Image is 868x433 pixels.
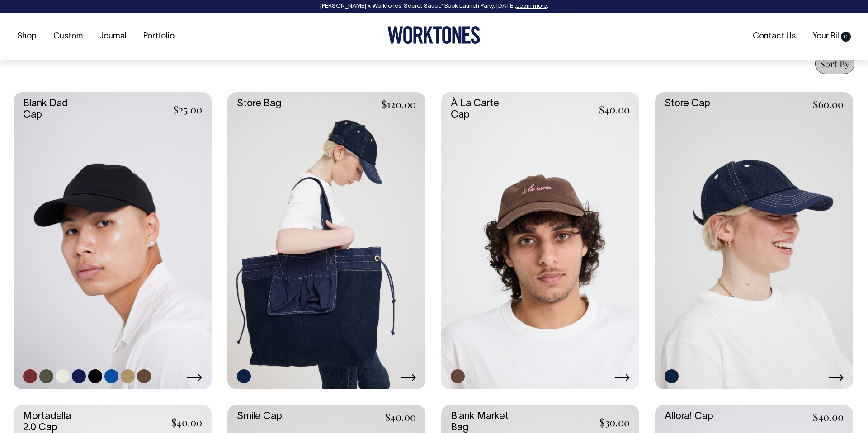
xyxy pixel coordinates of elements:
[516,4,547,9] a: Learn more
[841,32,851,42] span: 0
[9,3,859,9] div: [PERSON_NAME] × Worktones ‘Secret Sauce’ Book Launch Party, [DATE]. .
[50,29,86,44] a: Custom
[820,57,849,70] span: Sort By
[14,29,40,44] a: Shop
[140,29,178,44] a: Portfolio
[749,29,799,44] a: Contact Us
[809,29,854,44] a: Your Bill0
[96,29,130,44] a: Journal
